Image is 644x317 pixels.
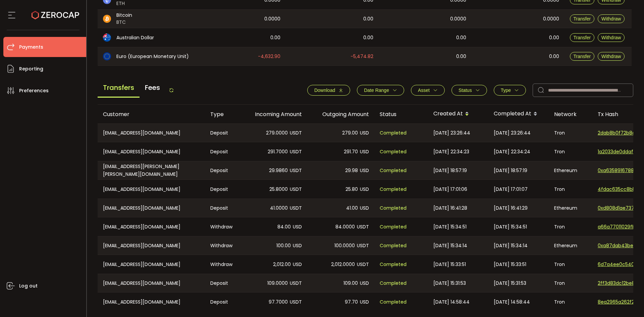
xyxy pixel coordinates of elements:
span: -5,474.82 [351,53,373,60]
span: Completed [380,148,407,156]
button: Transfer [570,14,595,23]
span: Withdraw [601,35,621,40]
div: [EMAIL_ADDRESS][PERSON_NAME][PERSON_NAME][DOMAIN_NAME] [98,161,205,179]
span: 41.00 [346,204,358,212]
div: Deposit [205,293,240,311]
div: Ethereum [549,199,592,217]
span: Asset [418,88,430,93]
span: [DATE] 15:34:51 [494,223,527,231]
span: 0.00 [363,15,373,23]
span: 100.0000 [334,242,355,250]
div: Tron [549,255,592,274]
span: 0.0000 [543,15,559,23]
span: 0.0000 [264,15,280,23]
div: Network [549,110,592,118]
span: [DATE] 17:01:06 [433,186,467,193]
span: [DATE] 15:33:51 [433,261,466,268]
span: USD [293,242,302,250]
div: Deposit [205,199,240,217]
div: Withdraw [205,255,240,274]
span: USDT [357,223,369,231]
span: [DATE] 16:41:28 [433,204,467,212]
span: Transfers [98,78,140,98]
div: Tron [549,180,592,199]
span: 2,012.00 [273,261,291,268]
span: 0.00 [456,34,466,42]
span: 97.7000 [269,298,288,306]
button: Withdraw [598,52,625,61]
span: 29.9860 [269,167,288,174]
span: USD [360,279,369,287]
span: 25.80 [345,186,358,193]
span: Transfer [574,35,591,40]
button: Type [494,85,526,96]
img: btc_portfolio.svg [103,15,111,23]
span: [DATE] 23:26:44 [494,129,531,137]
span: Date Range [364,88,389,93]
div: Deposit [205,274,240,292]
span: Completed [380,223,407,231]
span: [DATE] 22:34:23 [433,148,469,156]
span: 291.70 [344,148,358,156]
div: [EMAIL_ADDRESS][DOMAIN_NAME] [98,180,205,199]
button: Asset [411,85,445,96]
span: 109.0000 [267,279,288,287]
span: 0.0000 [450,15,466,23]
span: USDT [357,261,369,268]
span: 0.00 [456,53,466,60]
div: Completed At [488,108,549,120]
img: aud_portfolio.svg [103,34,111,42]
div: Withdraw [205,236,240,255]
div: Tron [549,293,592,311]
span: Download [314,88,335,93]
span: [DATE] 18:57:19 [494,167,527,174]
div: [EMAIL_ADDRESS][DOMAIN_NAME] [98,274,205,292]
div: Deposit [205,161,240,179]
span: [DATE] 14:58:44 [433,298,470,306]
span: USD [360,298,369,306]
span: [DATE] 15:31:53 [494,279,526,287]
div: Status [374,110,428,118]
span: 29.98 [345,167,358,174]
span: 84.0000 [335,223,355,231]
span: Completed [380,167,407,174]
span: 97.70 [345,298,358,306]
span: Type [501,88,511,93]
span: [DATE] 15:31:53 [433,279,466,287]
span: USDT [290,167,302,174]
span: [DATE] 15:34:51 [433,223,467,231]
span: Withdraw [601,16,621,21]
span: Completed [380,298,407,306]
div: [EMAIL_ADDRESS][DOMAIN_NAME] [98,236,205,255]
button: Date Range [357,85,404,96]
span: Payments [19,42,43,52]
span: USD [360,167,369,174]
button: Withdraw [598,33,625,42]
div: [EMAIL_ADDRESS][DOMAIN_NAME] [98,217,205,236]
div: [EMAIL_ADDRESS][DOMAIN_NAME] [98,293,205,311]
img: eur_portfolio.svg [103,52,111,60]
span: USD [293,223,302,231]
span: Completed [380,129,407,137]
span: [DATE] 15:33:51 [494,261,526,268]
div: Tron [549,124,592,142]
div: [EMAIL_ADDRESS][DOMAIN_NAME] [98,255,205,274]
span: 0.00 [549,53,559,60]
span: 279.00 [342,129,358,137]
span: USDT [357,242,369,250]
button: Status [451,85,487,96]
span: Transfer [574,16,591,21]
span: [DATE] 18:57:19 [433,167,467,174]
div: Customer [98,110,205,118]
span: [DATE] 17:01:07 [494,186,528,193]
span: Log out [19,281,38,291]
span: 0.00 [549,34,559,42]
span: 25.8000 [269,186,288,193]
span: [DATE] 23:26:44 [433,129,470,137]
div: Incoming Amount [240,110,307,118]
div: Tron [549,142,592,161]
div: Deposit [205,180,240,199]
div: Withdraw [205,217,240,236]
span: [DATE] 14:58:44 [494,298,530,306]
div: Tron [549,274,592,292]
